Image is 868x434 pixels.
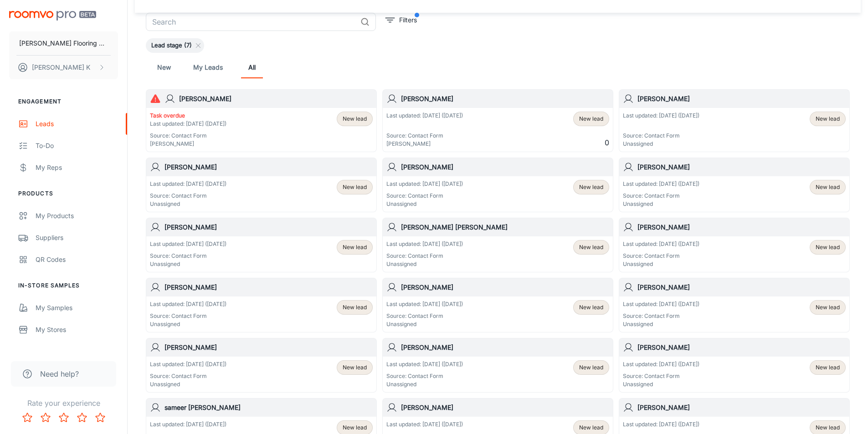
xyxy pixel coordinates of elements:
p: Source: Contact Form [150,312,226,320]
p: Source: Contact Form [623,252,699,260]
h6: [PERSON_NAME] [164,342,373,352]
button: Rate 1 star [18,408,36,427]
h6: [PERSON_NAME] [637,94,846,104]
p: Unassigned [386,200,463,208]
p: Last updated: [DATE] ([DATE]) [386,420,463,429]
input: Search [146,13,357,31]
div: Lead stage (7) [146,38,204,53]
p: Unassigned [623,380,699,388]
div: My Stores [36,325,118,335]
button: Rate 5 star [91,408,109,427]
a: [PERSON_NAME]Last updated: [DATE] ([DATE])Source: Contact FormUnassignedNew lead [146,158,377,212]
p: Source: Contact Form [150,132,226,140]
p: Source: Contact Form [623,312,699,320]
p: Last updated: [DATE] ([DATE]) [623,300,699,308]
a: My Leads [193,56,223,78]
button: Rate 2 star [36,408,55,427]
p: Source: Contact Form [623,372,699,380]
a: [PERSON_NAME]Last updated: [DATE] ([DATE])Source: Contact FormUnassignedNew lead [146,218,377,272]
a: [PERSON_NAME]Last updated: [DATE] ([DATE])Source: Contact FormUnassignedNew lead [382,278,613,332]
a: [PERSON_NAME]Last updated: [DATE] ([DATE])Source: Contact Form[PERSON_NAME]New lead0 [382,89,613,152]
span: New lead [343,424,367,432]
span: New lead [579,424,603,432]
p: [PERSON_NAME] K [32,62,90,72]
p: Source: Contact Form [386,312,463,320]
p: Last updated: [DATE] ([DATE]) [150,180,226,188]
p: [PERSON_NAME] [386,140,463,148]
p: Last updated: [DATE] ([DATE]) [623,112,699,120]
p: Last updated: [DATE] ([DATE]) [623,420,699,429]
p: Source: Contact Form [386,192,463,200]
div: QR Codes [36,255,118,265]
span: New lead [579,363,603,372]
p: Source: Contact Form [623,132,699,140]
button: Rate 3 star [55,408,73,427]
h6: [PERSON_NAME] [637,342,846,352]
div: My Samples [36,303,118,313]
a: [PERSON_NAME]Last updated: [DATE] ([DATE])Source: Contact FormUnassignedNew lead [382,338,613,393]
p: Unassigned [623,260,699,268]
span: New lead [579,303,603,311]
p: Unassigned [386,320,463,328]
p: Unassigned [623,140,699,148]
p: Last updated: [DATE] ([DATE]) [150,360,226,368]
p: Unassigned [150,260,226,268]
p: [PERSON_NAME] [150,140,226,148]
p: Source: Contact Form [623,192,699,200]
a: [PERSON_NAME]Last updated: [DATE] ([DATE])Source: Contact FormUnassignedNew lead [619,218,850,272]
div: My Reps [36,163,118,173]
button: Rate 4 star [73,408,91,427]
p: [PERSON_NAME] Flooring Center Inc [19,38,108,48]
span: New lead [343,243,367,251]
a: [PERSON_NAME]Last updated: [DATE] ([DATE])Source: Contact FormUnassignedNew lead [146,338,377,393]
p: Source: Contact Form [150,252,226,260]
span: New lead [816,243,840,251]
h6: [PERSON_NAME] [637,222,846,232]
p: Last updated: [DATE] ([DATE]) [623,180,699,188]
button: filter [383,13,419,27]
span: New lead [816,363,840,372]
p: Last updated: [DATE] ([DATE]) [386,360,463,368]
img: Roomvo PRO Beta [9,11,96,20]
p: Last updated: [DATE] ([DATE]) [150,300,226,308]
p: Last updated: [DATE] ([DATE]) [623,240,699,248]
span: New lead [816,115,840,123]
p: Source: Contact Form [386,372,463,380]
h6: [PERSON_NAME] [164,162,373,172]
span: New lead [816,424,840,432]
button: [PERSON_NAME] Flooring Center Inc [9,31,118,55]
h6: [PERSON_NAME] [179,94,373,104]
h6: [PERSON_NAME] [164,282,373,292]
p: Last updated: [DATE] ([DATE]) [150,240,226,248]
a: [PERSON_NAME]Last updated: [DATE] ([DATE])Source: Contact FormUnassignedNew lead [619,278,850,332]
p: Unassigned [623,200,699,208]
a: [PERSON_NAME] [PERSON_NAME]Last updated: [DATE] ([DATE])Source: Contact FormUnassignedNew lead [382,218,613,272]
p: Source: Contact Form [386,252,463,260]
h6: [PERSON_NAME] [PERSON_NAME] [401,222,609,232]
a: [PERSON_NAME]Last updated: [DATE] ([DATE])Source: Contact FormUnassignedNew lead [619,89,850,152]
a: [PERSON_NAME]Task overdueLast updated: [DATE] ([DATE])Source: Contact Form[PERSON_NAME]New lead [146,89,377,152]
h6: sameer [PERSON_NAME] [164,403,373,413]
h6: [PERSON_NAME] [637,403,846,413]
p: Filters [399,15,417,25]
span: Lead stage (7) [146,41,197,50]
a: [PERSON_NAME]Last updated: [DATE] ([DATE])Source: Contact FormUnassignedNew lead [619,158,850,212]
div: To-do [36,141,118,151]
span: Need help? [40,368,79,379]
h6: [PERSON_NAME] [401,342,609,352]
p: Source: Contact Form [150,372,226,380]
span: New lead [343,363,367,372]
h6: [PERSON_NAME] [637,282,846,292]
p: Unassigned [150,200,226,208]
span: New lead [579,183,603,191]
p: Last updated: [DATE] ([DATE]) [386,112,463,120]
p: Last updated: [DATE] ([DATE]) [386,180,463,188]
h6: [PERSON_NAME] [401,403,609,413]
div: My Products [36,211,118,221]
p: Rate your experience [7,398,120,408]
p: Unassigned [623,320,699,328]
a: New [153,56,175,78]
a: All [241,56,263,78]
p: Unassigned [150,320,226,328]
span: New lead [816,303,840,311]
